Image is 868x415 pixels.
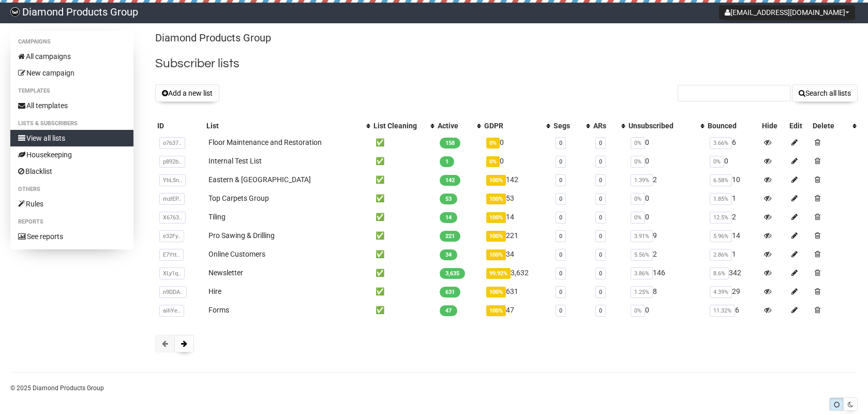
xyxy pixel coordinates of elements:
[626,170,706,189] td: 2
[482,282,552,301] td: 631
[155,54,858,73] h2: Subscriber lists
[482,226,552,245] td: 221
[482,263,552,282] td: 3,632
[440,138,460,149] span: 158
[591,118,626,133] th: ARs: No sort applied, activate to apply an ascending sort
[553,121,581,131] div: Segs
[787,118,811,133] th: Edit: No sort applied, sorting is disabled
[706,118,760,133] th: Bounced: No sort applied, sorting is disabled
[440,231,460,242] span: 221
[710,268,729,279] span: 8.6%
[628,121,695,131] div: Unsubscribed
[599,289,602,295] a: 0
[10,163,133,180] a: Blacklist
[208,250,265,258] a: Online Customers
[631,268,653,279] span: 3.86%
[371,170,436,189] td: ✅
[626,301,706,319] td: 0
[371,133,436,152] td: ✅
[559,158,562,165] a: 0
[440,249,457,260] span: 34
[10,183,133,196] li: Others
[710,305,735,317] span: 11.32%
[486,268,511,279] span: 99.92%
[762,121,785,131] div: Hide
[593,121,616,131] div: ARs
[482,133,552,152] td: 0
[710,174,732,186] span: 6.58%
[208,157,262,165] a: Internal Test List
[10,130,133,146] a: View all lists
[159,249,184,261] span: E7Ytt..
[440,156,454,167] span: 1
[10,97,133,114] a: All templates
[631,212,645,224] span: 0%
[599,214,602,221] a: 0
[626,152,706,170] td: 0
[373,121,425,131] div: List Cleaning
[159,137,185,149] span: o7637..
[155,31,858,45] p: Diamond Products Group
[208,194,269,202] a: Top Carpets Group
[631,156,645,168] span: 0%
[486,305,506,316] span: 100%
[482,152,552,170] td: 0
[706,226,760,245] td: 14
[208,231,275,240] a: Pro Sawing & Drilling
[631,249,653,261] span: 5.56%
[559,307,562,314] a: 0
[626,207,706,226] td: 0
[811,118,858,133] th: Delete: No sort applied, activate to apply an ascending sort
[710,249,732,261] span: 2.86%
[484,121,542,131] div: GDPR
[599,177,602,184] a: 0
[706,207,760,226] td: 2
[559,196,562,202] a: 0
[706,245,760,263] td: 1
[706,263,760,282] td: 342
[482,189,552,207] td: 53
[10,36,133,48] li: Campaigns
[760,118,787,133] th: Hide: No sort applied, sorting is disabled
[599,233,602,240] a: 0
[159,305,184,317] span: aihYe..
[599,196,602,202] a: 0
[208,306,229,314] a: Forms
[599,140,602,146] a: 0
[559,214,562,221] a: 0
[599,307,602,314] a: 0
[371,189,436,207] td: ✅
[155,84,219,102] button: Add a new list
[159,212,186,224] span: X6763..
[631,286,653,298] span: 1.25%
[159,156,185,168] span: p892b..
[482,170,552,189] td: 142
[559,270,562,277] a: 0
[486,249,506,260] span: 100%
[813,121,847,131] div: Delete
[436,118,482,133] th: Active: No sort applied, activate to apply an ascending sort
[626,189,706,207] td: 0
[708,121,758,131] div: Bounced
[599,270,602,277] a: 0
[706,301,760,319] td: 6
[719,5,855,20] button: [EMAIL_ADDRESS][DOMAIN_NAME]
[159,268,185,279] span: XLy1q..
[559,233,562,240] a: 0
[371,226,436,245] td: ✅
[10,7,20,17] img: 0e15046020f1bb11392451ad42f33bbf
[710,230,732,242] span: 5.96%
[438,121,471,131] div: Active
[159,193,185,205] span: mzlEP..
[157,121,202,131] div: ID
[706,133,760,152] td: 6
[10,117,133,130] li: Lists & subscribers
[631,174,653,186] span: 1.39%
[706,152,760,170] td: 0
[10,382,858,394] p: © 2025 Diamond Products Group
[706,189,760,207] td: 1
[159,230,184,242] span: e32Fy..
[710,193,732,205] span: 1.85%
[486,175,506,186] span: 100%
[710,212,732,224] span: 12.5%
